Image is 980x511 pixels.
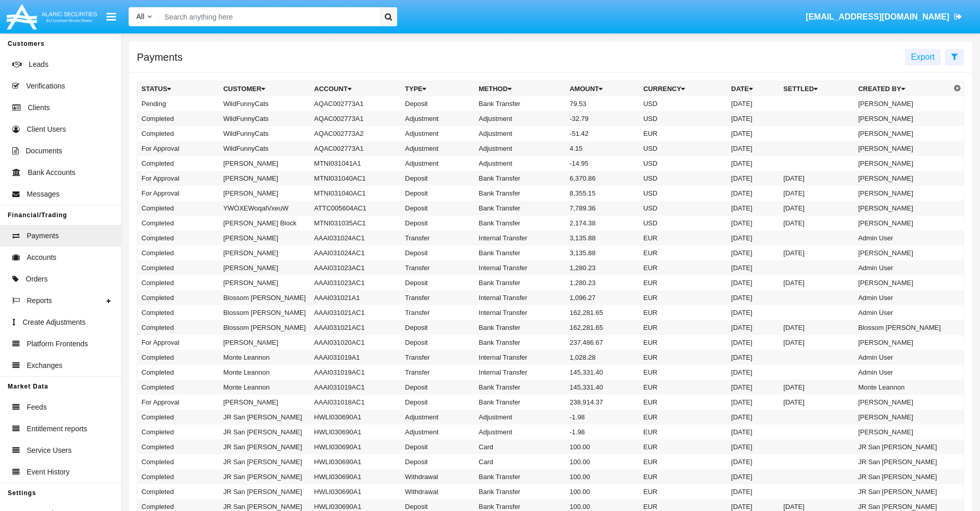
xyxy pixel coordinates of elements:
span: Leads [29,59,48,70]
span: Messages [27,189,60,200]
span: Verifications [26,81,65,92]
td: 1,028.28 [565,350,639,365]
span: Platform Frontends [27,339,88,349]
td: Transfer [401,290,474,305]
td: Deposit [401,439,474,454]
td: [DATE] [727,410,779,425]
span: [EMAIL_ADDRESS][DOMAIN_NAME] [806,12,949,21]
td: WildFunnyCats [219,111,310,126]
td: For Approval [137,186,219,201]
td: -1.98 [565,410,639,425]
th: Amount [565,81,639,97]
td: AAAI031021AC1 [310,320,401,335]
img: Logo image [5,2,99,32]
td: Deposit [401,96,474,111]
td: Completed [137,410,219,425]
td: MTNI031040AC1 [310,171,401,186]
td: Adjustment [401,156,474,171]
td: Adjustment [401,410,474,425]
td: [PERSON_NAME] Block [219,216,310,231]
td: [DATE] [727,126,779,141]
td: [DATE] [727,484,779,499]
a: All [129,11,159,22]
td: Adjustment [475,126,566,141]
td: Admin User [854,260,951,275]
td: JR San [PERSON_NAME] [854,484,951,499]
td: EUR [639,380,727,395]
td: [DATE] [779,335,854,350]
td: AAAI031019AC1 [310,365,401,380]
td: 1,096.27 [565,290,639,305]
span: Payments [27,231,59,241]
td: EUR [639,469,727,484]
td: [DATE] [727,171,779,186]
td: [PERSON_NAME] [854,96,951,111]
td: [DATE] [727,380,779,395]
td: Completed [137,260,219,275]
td: [DATE] [727,231,779,245]
td: [PERSON_NAME] [854,395,951,410]
td: EUR [639,410,727,425]
td: EUR [639,439,727,454]
td: Completed [137,484,219,499]
td: JR San [PERSON_NAME] [219,484,310,499]
td: JR San [PERSON_NAME] [854,469,951,484]
span: Orders [26,274,48,285]
td: -51.42 [565,126,639,141]
td: EUR [639,245,727,260]
td: Completed [137,111,219,126]
span: Bank Accounts [28,167,76,178]
td: Completed [137,469,219,484]
td: Pending [137,96,219,111]
td: Adjustment [401,126,474,141]
span: Feeds [27,402,47,413]
td: [PERSON_NAME] [219,335,310,350]
td: [DATE] [779,245,854,260]
td: Adjustment [475,111,566,126]
td: [PERSON_NAME] [854,111,951,126]
td: 145,331.40 [565,365,639,380]
td: [DATE] [727,454,779,469]
td: 237,486.67 [565,335,639,350]
span: Accounts [27,252,57,263]
td: Completed [137,365,219,380]
td: Deposit [401,275,474,290]
td: [DATE] [779,171,854,186]
td: Monte Leannon [219,380,310,395]
td: AAAI031024AC1 [310,245,401,260]
td: [DATE] [727,320,779,335]
td: 1,280.23 [565,260,639,275]
td: [DATE] [727,245,779,260]
td: [DATE] [779,275,854,290]
td: 100.00 [565,484,639,499]
td: Admin User [854,350,951,365]
td: Transfer [401,365,474,380]
span: Client Users [27,124,66,135]
td: Completed [137,275,219,290]
td: EUR [639,260,727,275]
td: Completed [137,245,219,260]
td: WildFunnyCats [219,126,310,141]
span: Reports [27,295,52,306]
td: [PERSON_NAME] [219,395,310,410]
td: 100.00 [565,469,639,484]
span: Clients [28,102,50,113]
td: For Approval [137,335,219,350]
td: Blossom [PERSON_NAME] [219,290,310,305]
td: [DATE] [727,350,779,365]
td: 100.00 [565,439,639,454]
td: -32.79 [565,111,639,126]
th: Type [401,81,474,97]
td: Internal Transfer [475,290,566,305]
td: EUR [639,275,727,290]
td: USD [639,141,727,156]
td: Card [475,439,566,454]
span: Create Adjustments [23,317,85,328]
td: [PERSON_NAME] [219,260,310,275]
td: -1.98 [565,425,639,439]
span: Entitlement reports [27,424,87,434]
td: EUR [639,454,727,469]
td: [DATE] [727,425,779,439]
td: Internal Transfer [475,365,566,380]
td: [PERSON_NAME] [854,186,951,201]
